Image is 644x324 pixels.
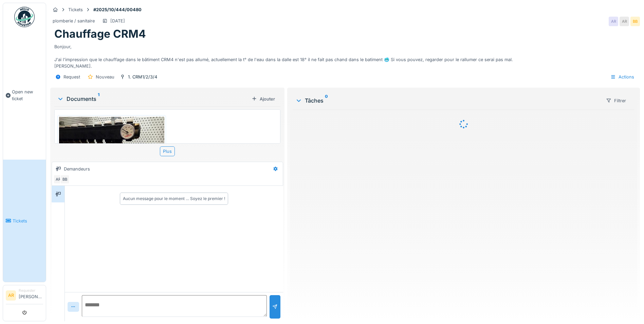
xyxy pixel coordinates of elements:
div: plomberie / sanitaire [53,18,95,24]
li: [PERSON_NAME] [19,288,43,303]
span: Tickets [13,218,43,224]
a: Tickets [3,160,46,282]
h1: Chauffage CRM4 [54,28,146,40]
div: Ajouter [249,94,278,104]
a: Open new ticket [3,31,46,160]
span: Open new ticket [12,89,43,102]
div: Tâches [295,96,600,105]
div: Request [63,74,80,80]
div: Requester [19,288,43,293]
div: BB [60,175,70,184]
div: Filtrer [603,96,629,106]
div: Documents [57,95,249,103]
div: Tickets [68,6,83,13]
div: AR [609,17,618,26]
div: Nouveau [96,74,114,80]
div: AR [53,175,63,184]
div: Plus [160,146,175,156]
img: Badge_color-CXgf-gQk.svg [14,7,35,27]
li: AR [6,290,16,301]
sup: 1 [98,95,99,103]
div: AR [620,17,629,26]
img: hfzfvs9mbna57lz76s2mslxuoo11 [59,117,164,196]
sup: 0 [325,96,328,105]
div: Actions [607,72,637,82]
div: 1. CRM1/2/3/4 [128,74,157,80]
div: Bonjour, J'ai l'impression que le chauffage dans le bâtiment CRM4 n'est pas allumé, actuellement ... [54,41,636,70]
div: [DATE] [110,18,125,24]
div: BB [630,17,640,26]
div: Aucun message pour le moment … Soyez le premier ! [123,196,225,202]
strong: #2025/10/444/00480 [91,6,144,13]
a: AR Requester[PERSON_NAME] [6,288,43,304]
div: Demandeurs [64,166,90,172]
